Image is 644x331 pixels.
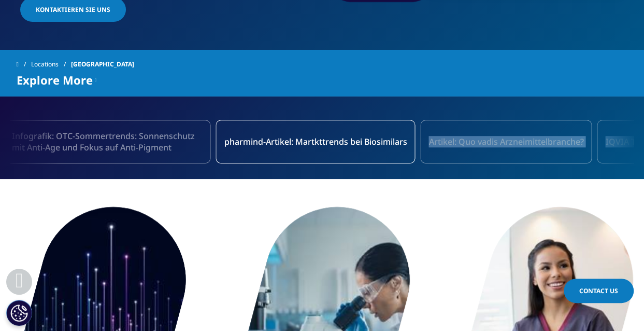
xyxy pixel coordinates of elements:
[17,74,93,86] span: Explore More
[36,5,110,14] span: Kontaktieren Sie uns
[224,136,407,147] span: pharmind-Artikel: Martkttrends bei Biosimilars
[6,300,32,326] button: Cookies Settings
[216,120,416,163] a: pharmind-Artikel: Martkttrends bei Biosimilars
[71,55,134,74] span: [GEOGRAPHIC_DATA]
[421,120,592,163] div: 5 / 8
[31,55,71,74] a: Locations
[4,120,211,163] div: 3 / 8
[579,286,618,295] span: Contact Us
[421,120,592,163] a: Artikel: Quo vadis Arzneimittelbranche?
[429,136,584,147] span: Artikel: Quo vadis Arzneimittelbranche?
[12,130,203,153] span: Infografik: OTC-Sommertrends: Sonnenschutz mit Anti-Age und Fokus auf Anti-Pigment
[4,120,211,163] a: Infografik: OTC-Sommertrends: Sonnenschutz mit Anti-Age und Fokus auf Anti-Pigment
[216,120,416,163] div: 4 / 8
[564,279,634,303] a: Contact Us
